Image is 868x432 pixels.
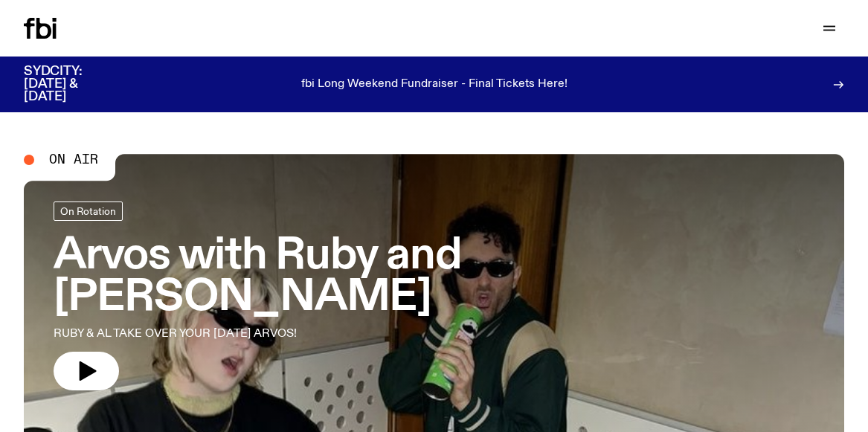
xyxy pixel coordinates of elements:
p: RUBY & AL TAKE OVER YOUR [DATE] ARVOS! [54,325,434,343]
a: Arvos with Ruby and [PERSON_NAME]RUBY & AL TAKE OVER YOUR [DATE] ARVOS! [54,202,814,390]
a: On Rotation [54,202,123,221]
p: fbi Long Weekend Fundraiser - Final Tickets Here! [301,78,568,91]
h3: SYDCITY: [DATE] & [DATE] [24,65,119,103]
span: On Rotation [60,206,116,217]
h3: Arvos with Ruby and [PERSON_NAME] [54,236,814,319]
span: On Air [49,153,98,167]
